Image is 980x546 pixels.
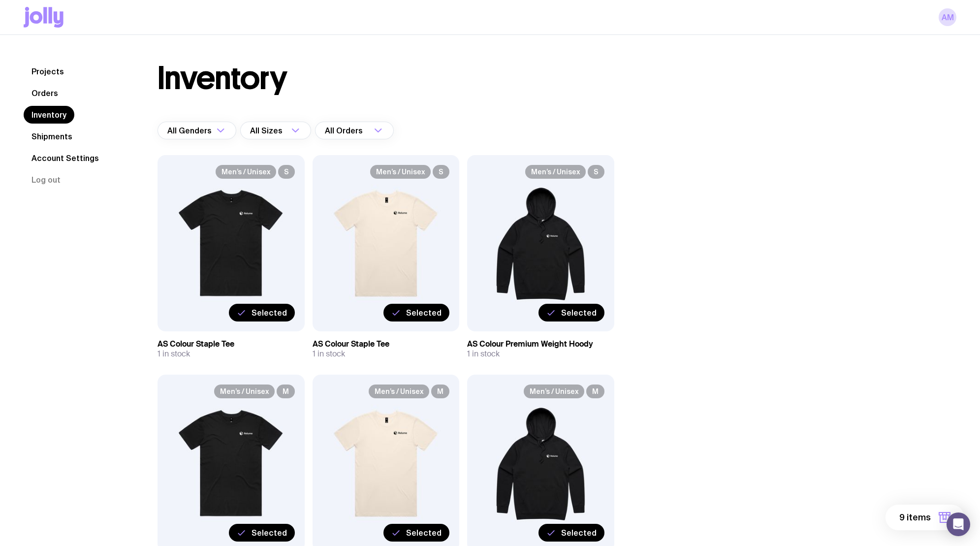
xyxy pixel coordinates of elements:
span: Selected [561,308,597,318]
span: All Sizes [250,122,285,139]
h3: AS Colour Staple Tee [158,339,305,349]
span: All Orders [325,122,365,139]
span: 1 in stock [158,349,190,359]
a: Projects [24,63,72,80]
span: S [433,165,449,179]
span: Selected [406,308,442,318]
span: 1 in stock [313,349,345,359]
span: M [277,385,295,398]
span: All Genders [167,122,214,139]
span: Men’s / Unisex [216,165,276,179]
span: Selected [406,528,442,538]
span: Selected [561,528,597,538]
span: Selected [252,308,287,318]
span: S [588,165,604,179]
span: Selected [252,528,287,538]
input: Search for option [285,122,288,139]
div: Search for option [315,122,394,139]
span: Men’s / Unisex [370,165,431,179]
a: Account Settings [24,149,107,167]
button: 9 items [885,505,964,530]
a: AM [939,8,956,26]
span: 1 in stock [467,349,500,359]
span: 9 items [899,512,931,523]
span: Men’s / Unisex [524,385,584,398]
a: Inventory [24,106,74,124]
span: M [431,385,449,398]
div: Open Intercom Messenger [947,513,970,536]
input: Search for option [365,122,371,139]
div: Search for option [158,122,236,139]
span: M [586,385,604,398]
button: Log out [24,171,68,189]
h1: Inventory [158,63,287,94]
span: Men’s / Unisex [369,385,429,398]
span: S [278,165,295,179]
h3: AS Colour Staple Tee [313,339,460,349]
a: Orders [24,84,66,102]
span: Men’s / Unisex [214,385,275,398]
a: Shipments [24,128,80,145]
div: Search for option [240,122,311,139]
h3: AS Colour Premium Weight Hoody [467,339,614,349]
span: Men’s / Unisex [525,165,586,179]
